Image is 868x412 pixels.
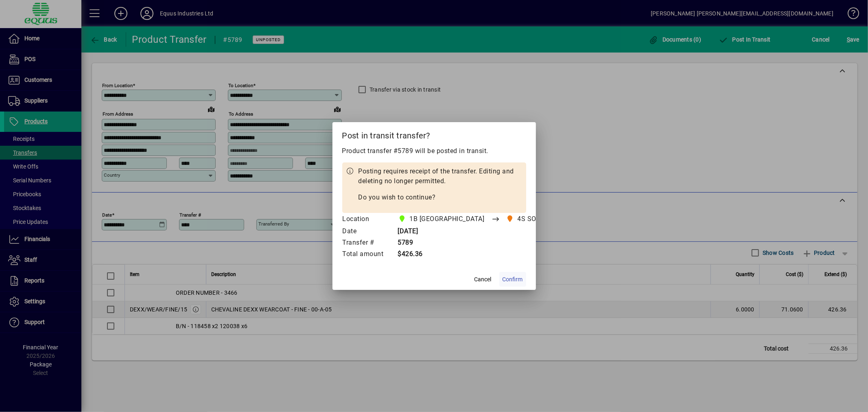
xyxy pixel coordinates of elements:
td: $426.36 [392,249,578,260]
span: 4S SOUTHERN [518,214,563,224]
span: 1B [GEOGRAPHIC_DATA] [410,214,485,224]
span: Cancel [474,275,492,284]
td: Total amount [342,249,392,260]
td: 5789 [392,237,578,249]
td: Location [342,213,392,226]
button: Confirm [499,272,526,287]
span: Confirm [503,275,523,284]
td: [DATE] [392,226,578,237]
span: 1B BLENHEIM [396,213,488,225]
button: Cancel [470,272,496,287]
h2: Post in transit transfer? [332,122,536,146]
td: Transfer # [342,237,392,249]
p: Product transfer #5789 will be posted in transit. [342,146,526,156]
p: Do you wish to continue? [359,193,522,202]
p: Posting requires receipt of the transfer. Editing and deleting no longer permitted. [359,167,522,186]
span: 4S SOUTHERN [504,213,566,225]
td: Date [342,226,392,237]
